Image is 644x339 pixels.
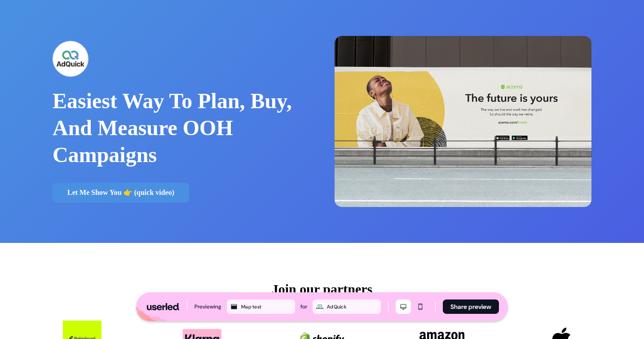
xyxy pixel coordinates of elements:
span: Join our partners [272,282,372,296]
div: for [300,302,307,311]
button: Desktop mode [396,299,411,314]
a: Let Me Show You 👉 (quick video) [53,183,189,203]
div: Previewing [194,302,221,311]
button: Share preview [443,299,499,314]
div: Map test [241,303,293,311]
p: Easiest Way To Plan, Buy, And Measure OOH Campaigns [53,88,309,168]
button: Mobile mode [413,299,428,314]
div: AdQuick [327,303,379,311]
